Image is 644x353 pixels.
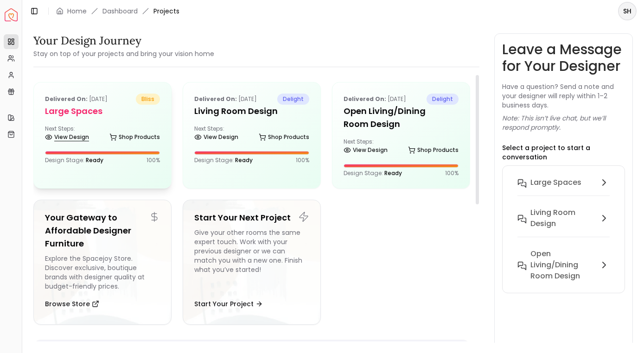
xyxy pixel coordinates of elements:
div: Give your other rooms the same expert touch. Work with your previous designer or we can match you... [194,228,309,291]
span: Ready [86,156,103,164]
small: Stay on top of your projects and bring your vision home [33,49,214,58]
a: Dashboard [102,6,138,16]
span: bliss [136,94,160,105]
div: Next Steps: [344,138,459,157]
span: Projects [153,6,179,16]
div: Next Steps: [45,125,160,144]
span: SH [619,3,636,19]
p: 100 % [296,157,309,164]
a: Your Gateway to Affordable Designer FurnitureExplore the Spacejoy Store. Discover exclusive, bout... [33,200,172,325]
a: View Design [45,131,89,144]
button: Browse Store [45,295,99,313]
h6: Open Living/Dining Room Design [530,248,595,282]
b: Delivered on: [194,95,237,103]
img: Spacejoy Logo [5,8,18,21]
button: Open Living/Dining Room Design [510,245,617,285]
b: Delivered on: [344,95,386,103]
p: 100 % [147,157,160,164]
h6: Living Room Design [530,207,595,229]
h3: Your Design Journey [33,33,214,48]
div: Explore the Spacejoy Store. Discover exclusive, boutique brands with designer quality at budget-f... [45,254,160,291]
a: View Design [344,144,388,157]
h5: Large Spaces [45,105,160,118]
span: Ready [384,169,402,177]
p: 100 % [445,170,459,177]
a: Start Your Next ProjectGive your other rooms the same expert touch. Work with your previous desig... [183,200,321,325]
button: Living Room Design [510,203,617,245]
h6: Large Spaces [530,177,581,188]
p: Select a project to start a conversation [502,143,625,162]
span: Ready [235,156,253,164]
button: SH [618,2,637,20]
h5: Start Your Next Project [194,211,309,224]
p: Have a question? Send a note and your designer will reply within 1–2 business days. [502,82,625,110]
b: Delivered on: [45,95,88,103]
p: [DATE] [194,94,257,105]
h5: Living Room Design [194,105,309,118]
p: Design Stage: [45,157,103,164]
a: Shop Products [109,131,160,144]
h5: Open Living/Dining Room Design [344,105,459,131]
a: Home [67,6,87,16]
p: Design Stage: [344,170,402,177]
a: Spacejoy [5,8,18,21]
button: Large Spaces [510,173,617,203]
h3: Leave a Message for Your Designer [502,41,625,75]
span: delight [427,94,459,105]
div: Next Steps: [194,125,309,144]
span: delight [277,94,309,105]
p: Note: This isn’t live chat, but we’ll respond promptly. [502,113,625,132]
a: Shop Products [408,144,459,157]
button: Start Your Project [194,295,263,313]
a: View Design [194,131,238,144]
a: Shop Products [259,131,309,144]
nav: breadcrumb [56,6,179,16]
p: [DATE] [45,94,108,105]
p: [DATE] [344,94,406,105]
p: Design Stage: [194,157,253,164]
h5: Your Gateway to Affordable Designer Furniture [45,211,160,250]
